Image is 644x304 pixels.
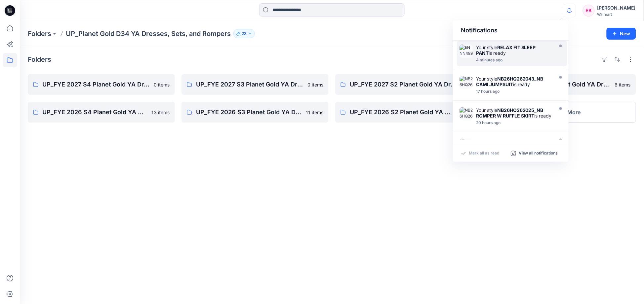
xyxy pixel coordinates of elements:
[42,108,147,117] p: UP_FYE 2026 S4 Planet Gold YA Dresses, Sets and Rompers
[519,151,558,156] p: View all notifications
[196,80,303,89] p: UP_FYE 2027 S3 Planet Gold YA Dresses, Sets and Rompers
[242,30,247,37] p: 23
[181,74,329,95] a: UP_FYE 2027 S3 Planet Gold YA Dresses, Sets and Rompers0 items
[28,29,51,38] a: Folders
[335,102,482,123] a: UP_FYE 2026 S2 Planet Gold YA Dresses, Sets and Rompers25 items
[597,12,636,17] div: Walmart
[583,5,595,17] div: EB
[307,81,323,88] p: 0 items
[476,76,543,87] strong: NB26HQ262043_NB CAMI JUMPSUIT
[597,4,636,12] div: [PERSON_NAME]
[607,28,636,40] button: New
[460,107,473,120] img: NB26HQ262025_ADM_NB ROMPER W RUFFLE SKIRT
[476,89,552,94] div: Monday, August 25, 2025 18:18
[66,29,231,38] p: UP_Planet Gold D34 YA Dresses, Sets, and Rompers
[476,107,552,118] div: Your style is ready
[476,107,543,118] strong: NB26HQ262025_NB ROMPER W RUFFLE SKIRT
[196,108,302,117] p: UP_FYE 2026 S3 Planet Gold YA Dresses, Sets and Rompers
[28,102,175,123] a: UP_FYE 2026 S4 Planet Gold YA Dresses, Sets and Rompers13 items
[453,20,569,41] div: Notifications
[476,139,552,155] div: Your style is ready
[469,151,499,156] p: Mark all as read
[476,45,552,56] div: Your style is ready
[42,80,150,89] p: UP_FYE 2027 S4 Planet Gold YA Dresses, Sets and Rompers
[350,108,455,117] p: UP_FYE 2026 S2 Planet Gold YA Dresses, Sets and Rompers
[233,29,255,38] button: 23
[615,81,631,88] p: 6 items
[335,74,482,95] a: UP_FYE 2027 S2 Planet Gold YA Dresses, Sets and Rompers6 items
[306,109,323,116] p: 11 items
[460,139,473,152] img: NB21HQ262024_ADM_NB SMOCKED WAIST MINI DRESS
[460,76,473,89] img: NB26HQ262043_ADM_NB CAMI JUMPSUIT
[350,80,457,89] p: UP_FYE 2027 S2 Planet Gold YA Dresses, Sets and Rompers
[181,102,329,123] a: UP_FYE 2026 S3 Planet Gold YA Dresses, Sets and Rompers11 items
[28,55,51,63] h4: Folders
[476,76,552,87] div: Your style is ready
[476,45,536,56] strong: RELAX FIT SLEEP PANT
[476,120,552,125] div: Monday, August 25, 2025 15:30
[151,109,170,116] p: 13 items
[460,45,473,58] img: ENNN489_ADM_RELAX FIT SLEEP PANT
[28,74,175,95] a: UP_FYE 2027 S4 Planet Gold YA Dresses, Sets and Rompers0 items
[476,139,544,150] strong: NB21HQ262024_NB SMOCKED WAIST MINI DRESS
[476,58,552,62] div: Tuesday, August 26, 2025 11:20
[154,81,170,88] p: 0 items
